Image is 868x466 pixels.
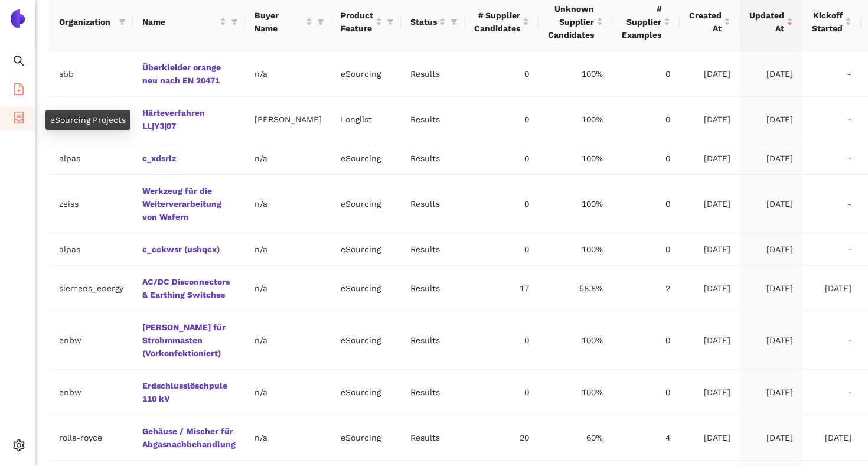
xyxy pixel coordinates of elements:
[680,233,740,266] td: [DATE]
[539,51,612,97] td: 100%
[245,142,331,175] td: n/a
[802,266,861,311] td: [DATE]
[749,9,784,35] span: Updated At
[802,142,861,175] td: -
[539,97,612,142] td: 100%
[548,2,594,41] span: Unknown Supplier Candidates
[680,415,740,461] td: [DATE]
[612,51,680,97] td: 0
[802,233,861,266] td: -
[451,18,458,25] span: filter
[401,233,465,266] td: Results
[612,175,680,233] td: 0
[384,6,396,37] span: filter
[539,370,612,415] td: 100%
[465,142,539,175] td: 0
[50,415,133,461] td: rolls-royce
[812,9,843,35] span: Kickoff Started
[539,175,612,233] td: 100%
[680,266,740,311] td: [DATE]
[50,370,133,415] td: enbw
[802,97,861,142] td: -
[13,435,25,459] span: setting
[680,97,740,142] td: [DATE]
[612,142,680,175] td: 0
[680,51,740,97] td: [DATE]
[465,97,539,142] td: 0
[612,266,680,311] td: 2
[231,18,238,25] span: filter
[331,51,401,97] td: eSourcing
[50,233,133,266] td: alpas
[410,15,437,28] span: Status
[8,9,27,28] img: Logo
[331,370,401,415] td: eSourcing
[387,18,394,25] span: filter
[612,233,680,266] td: 0
[802,51,861,97] td: -
[802,175,861,233] td: -
[50,51,133,97] td: sbb
[680,175,740,233] td: [DATE]
[401,311,465,370] td: Results
[13,79,25,103] span: file-add
[740,266,802,311] td: [DATE]
[331,233,401,266] td: eSourcing
[401,415,465,461] td: Results
[465,266,539,311] td: 17
[331,266,401,311] td: eSourcing
[612,370,680,415] td: 0
[142,15,217,28] span: Name
[59,15,114,28] span: Organization
[740,142,802,175] td: [DATE]
[680,370,740,415] td: [DATE]
[119,18,126,25] span: filter
[740,51,802,97] td: [DATE]
[50,311,133,370] td: enbw
[401,142,465,175] td: Results
[245,311,331,370] td: n/a
[401,370,465,415] td: Results
[465,233,539,266] td: 0
[539,233,612,266] td: 100%
[245,415,331,461] td: n/a
[612,311,680,370] td: 0
[740,233,802,266] td: [DATE]
[50,142,133,175] td: alpas
[740,370,802,415] td: [DATE]
[331,142,401,175] td: eSourcing
[401,97,465,142] td: Results
[622,2,661,41] span: # Supplier Examples
[13,107,25,131] span: container
[116,13,128,31] span: filter
[539,415,612,461] td: 60%
[245,370,331,415] td: n/a
[612,97,680,142] td: 0
[802,415,861,461] td: [DATE]
[229,13,240,31] span: filter
[13,51,25,74] span: search
[465,415,539,461] td: 20
[245,97,331,142] td: [PERSON_NAME]
[341,9,373,35] span: Product Feature
[465,370,539,415] td: 0
[680,311,740,370] td: [DATE]
[245,266,331,311] td: n/a
[448,13,460,31] span: filter
[245,51,331,97] td: n/a
[474,9,520,35] span: # Supplier Candidates
[740,97,802,142] td: [DATE]
[401,266,465,311] td: Results
[680,142,740,175] td: [DATE]
[50,266,133,311] td: siemens_energy
[401,175,465,233] td: Results
[245,233,331,266] td: n/a
[740,415,802,461] td: [DATE]
[539,142,612,175] td: 100%
[612,415,680,461] td: 4
[331,311,401,370] td: eSourcing
[245,175,331,233] td: n/a
[315,6,327,37] span: filter
[331,97,401,142] td: Longlist
[539,311,612,370] td: 100%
